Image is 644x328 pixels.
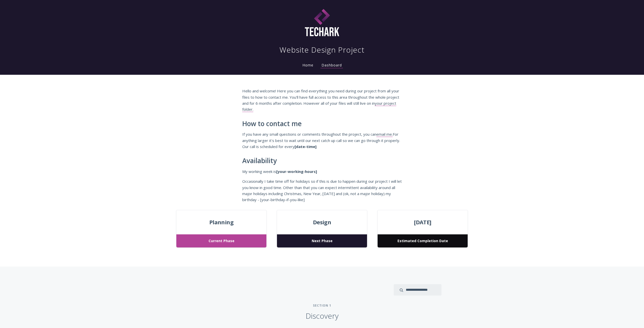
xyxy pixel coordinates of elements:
strong: [your-working-hours] [276,169,317,174]
h1: Website Design Project [279,45,365,55]
span: Current Phase [176,234,266,248]
span: Estimated Completion Date [378,234,468,248]
h2: Availability [242,157,402,165]
p: Occasionally I take time off for holidays so if this is due to happen during our project I will l... [242,178,402,203]
a: email me. [376,132,393,137]
p: Hello and welcome! Here you can find everything you need during our project from all your files t... [242,88,402,113]
h2: How to contact me [242,120,402,128]
span: Design [277,218,367,227]
span: Planning [176,218,266,227]
p: My working week is [242,168,402,174]
p: If you have any small questions or comments throughout the project, you can For anything larger i... [242,131,402,150]
input: search input [394,284,441,296]
a: Home [301,63,314,67]
span: Next Phase [277,234,367,248]
a: Dashboard [320,63,343,68]
span: [DATE] [378,218,468,227]
strong: [date-time] [295,144,316,149]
